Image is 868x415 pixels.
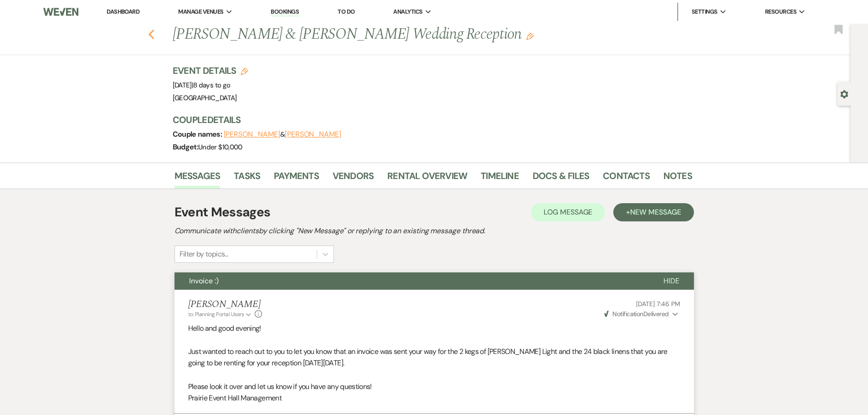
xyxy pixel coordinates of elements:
span: Manage Venues [178,7,223,16]
button: to: Planning Portal Users [188,310,253,318]
button: NotificationDelivered [603,309,680,319]
h1: [PERSON_NAME] & [PERSON_NAME] Wedding Reception [173,24,581,46]
a: Docs & Files [533,169,589,189]
button: Invoice :) [175,272,649,290]
a: Vendors [333,169,374,189]
h1: Event Messages [175,203,271,222]
span: Invoice :) [189,276,219,286]
button: Hide [649,272,694,290]
span: Log Message [544,207,592,217]
button: Open lead details [840,89,848,98]
a: Tasks [234,169,260,189]
span: to: Planning Portal Users [188,311,244,318]
span: & [224,130,341,139]
button: Edit [526,32,534,40]
span: New Message [630,207,681,217]
img: Weven Logo [43,2,78,21]
a: Timeline [481,169,519,189]
a: Notes [663,169,692,189]
h3: Couple Details [173,113,683,126]
h5: [PERSON_NAME] [188,299,262,310]
a: Dashboard [107,8,139,15]
button: [PERSON_NAME] [285,131,341,138]
span: Resources [765,7,796,16]
p: Please look it over and let us know if you have any questions! [188,381,680,393]
span: Couple names: [173,129,224,139]
span: Analytics [393,7,422,16]
a: Rental Overview [387,169,467,189]
div: Filter by topics... [180,249,228,260]
p: Just wanted to reach out to you to let you know that an invoice was sent your way for the 2 kegs ... [188,346,680,369]
a: Payments [274,169,319,189]
span: Hide [663,276,679,286]
a: To Do [338,8,354,15]
button: +New Message [613,203,693,221]
a: Bookings [271,8,299,16]
span: [DATE] [173,81,231,90]
span: 8 days to go [193,81,230,90]
span: Under $10,000 [198,143,242,152]
button: Log Message [531,203,605,221]
span: Settings [692,7,718,16]
a: Contacts [603,169,650,189]
a: Messages [175,169,221,189]
span: | [192,81,231,90]
span: Delivered [604,310,669,318]
span: Notification [612,310,643,318]
button: [PERSON_NAME] [224,131,280,138]
span: Budget: [173,142,199,152]
span: [GEOGRAPHIC_DATA] [173,93,237,102]
h2: Communicate with clients by clicking "New Message" or replying to an existing message thread. [175,225,694,236]
p: Prairie Event Hall Management [188,392,680,404]
span: [DATE] 7:46 PM [636,300,680,308]
h3: Event Details [173,64,248,77]
p: Hello and good evening! [188,323,680,334]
